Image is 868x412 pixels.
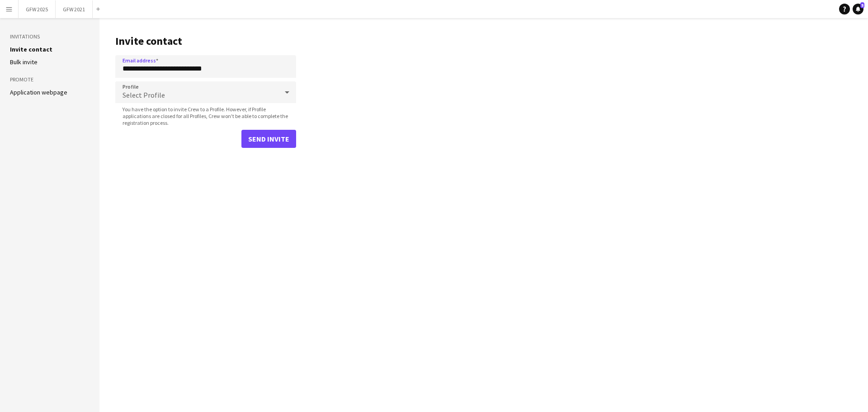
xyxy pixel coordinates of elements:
a: Bulk invite [10,58,38,66]
h1: Invite contact [115,34,296,48]
a: 5 [853,4,863,14]
button: GFW 2021 [56,0,93,18]
button: Send invite [241,130,296,148]
button: GFW 2025 [19,0,56,18]
h3: Invitations [10,33,90,41]
keeper-lock: Open Keeper Popup [278,61,289,72]
span: You have the option to invite Crew to a Profile. However, if Profile applications are closed for ... [115,106,296,126]
h3: Promote [10,76,90,84]
span: 5 [860,2,864,8]
a: Invite contact [10,45,52,53]
span: Select Profile [123,90,165,99]
a: Application webpage [10,88,67,96]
